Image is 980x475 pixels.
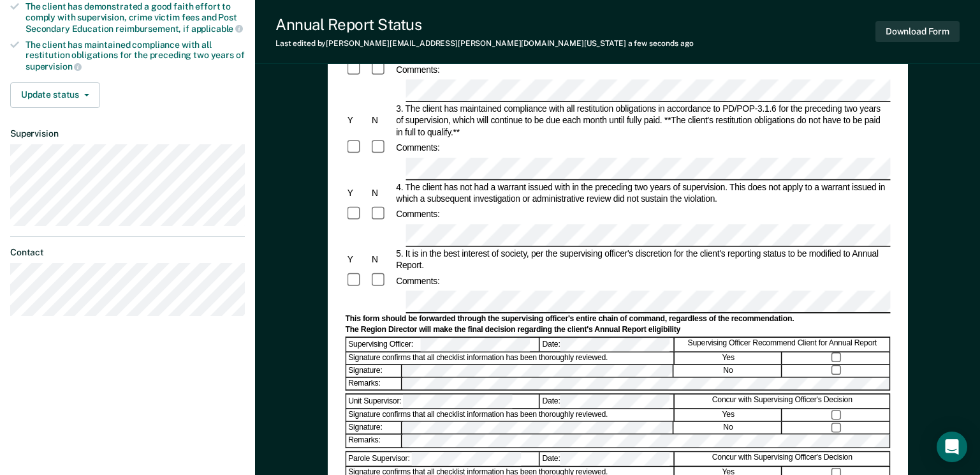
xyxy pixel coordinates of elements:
div: Annual Report Status [275,15,694,34]
div: Signature confirms that all checklist information has been thoroughly reviewed. [346,352,674,363]
span: a few seconds ago [628,39,694,48]
div: No [675,422,782,434]
div: 3. The client has maintained compliance with all restitution obligations in accordance to PD/POP-... [394,103,890,139]
div: The client has demonstrated a good faith effort to comply with supervision, crime victim fees and... [26,1,245,34]
div: Unit Supervisor: [346,395,539,408]
div: Date: [540,452,674,465]
div: Comments: [394,275,441,287]
div: N [370,253,394,265]
div: Remarks: [346,435,402,447]
span: supervision [26,61,82,72]
div: Yes [675,409,782,421]
div: Comments: [394,64,441,75]
div: 4. The client has not had a warrant issued with in the preceding two years of supervision. This d... [394,181,890,205]
div: Parole Supervisor: [346,452,539,465]
div: Signature: [346,365,402,377]
div: 5. It is in the best interest of society, per the supervising officer's discretion for the client... [394,248,890,271]
div: Y [345,187,369,199]
div: The client has maintained compliance with all restitution obligations for the preceding two years of [26,40,245,72]
div: N [370,187,394,199]
dt: Supervision [10,128,245,139]
div: Comments: [394,209,441,220]
div: Yes [675,352,782,363]
div: Y [345,115,369,126]
div: Remarks: [346,378,402,390]
dt: Contact [10,247,245,258]
div: Signature confirms that all checklist information has been thoroughly reviewed. [346,409,674,421]
div: Signature: [346,422,402,434]
div: No [675,365,782,377]
div: Y [345,253,369,265]
button: Download Form [875,21,960,42]
button: Update status [10,82,100,108]
div: Supervising Officer Recommend Client for Annual Report [675,337,890,351]
div: The Region Director will make the final decision regarding the client's Annual Report eligibility [345,325,890,335]
div: Open Intercom Messenger [937,432,967,462]
div: This form should be forwarded through the supervising officer's entire chain of command, regardle... [345,314,890,324]
div: Date: [540,337,674,351]
span: applicable [191,24,243,34]
div: Comments: [394,142,441,154]
div: Concur with Supervising Officer's Decision [675,395,890,408]
div: Concur with Supervising Officer's Decision [675,452,890,465]
div: Date: [540,395,674,408]
div: N [370,115,394,126]
div: Supervising Officer: [346,337,539,351]
div: Last edited by [PERSON_NAME][EMAIL_ADDRESS][PERSON_NAME][DOMAIN_NAME][US_STATE] [275,39,694,48]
